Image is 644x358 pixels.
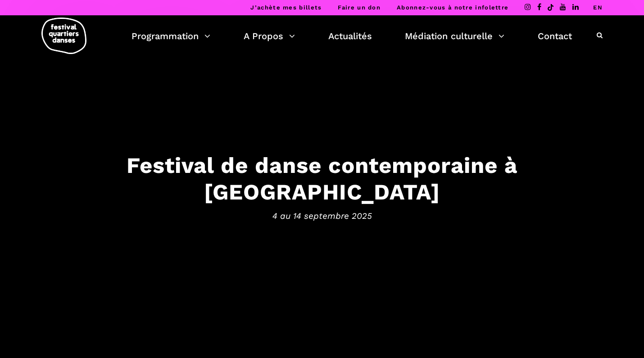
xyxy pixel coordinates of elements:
h3: Festival de danse contemporaine à [GEOGRAPHIC_DATA] [43,152,601,205]
a: Abonnez-vous à notre infolettre [397,4,508,11]
a: J’achète mes billets [250,4,322,11]
a: Contact [538,28,572,44]
a: Actualités [328,28,372,44]
span: 4 au 14 septembre 2025 [43,209,601,223]
a: Programmation [132,28,210,44]
a: Médiation culturelle [405,28,504,44]
a: Faire un don [338,4,381,11]
a: A Propos [244,28,295,44]
img: logo-fqd-med [41,18,86,54]
a: EN [593,4,603,11]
